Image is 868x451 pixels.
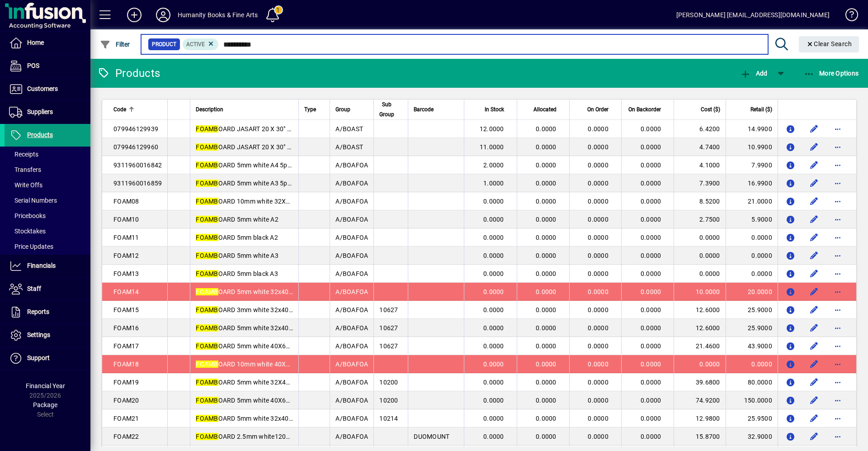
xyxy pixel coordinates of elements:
[414,104,458,114] div: Barcode
[536,161,557,169] span: 0.0000
[483,415,504,422] span: 0.0000
[483,180,504,187] span: 1.0000
[807,285,821,299] button: Edit
[588,198,609,205] span: 0.0000
[485,104,504,114] span: In Stock
[113,324,139,332] span: FOAM16
[641,198,661,205] span: 0.0000
[536,234,557,241] span: 0.0000
[113,180,162,187] span: 9311960016859
[335,270,368,277] span: A/BOAFOA
[641,125,661,133] span: 0.0000
[196,397,340,404] span: OARD 5mm white 40X60" SELF ADHESIVE
[588,306,609,313] span: 0.0000
[335,216,368,223] span: A/BOAFOA
[178,8,258,22] div: Humanity Books & Fine Arts
[183,38,219,50] mat-chip: Activation Status: Active
[536,180,557,187] span: 0.0000
[575,104,617,114] div: On Order
[113,125,158,133] span: 079946129939
[674,355,725,373] td: 0.0000
[588,234,609,241] span: 0.0000
[196,379,218,386] em: FOAMB
[26,382,65,389] span: Financial Year
[536,361,557,368] span: 0.0000
[196,161,218,169] em: FOAMB
[335,379,368,386] span: A/BOAFOA
[830,357,845,371] button: More options
[726,156,778,174] td: 7.9900
[196,180,218,187] em: FOAMB
[335,104,350,114] span: Group
[27,262,56,269] span: Financials
[523,104,565,114] div: Allocated
[483,361,504,368] span: 0.0000
[5,223,90,239] a: Stocktakes
[588,379,609,386] span: 0.0000
[536,379,557,386] span: 0.0000
[196,415,218,422] em: FOAMB
[674,247,725,265] td: 0.0000
[830,411,845,426] button: More options
[113,379,139,386] span: FOAM19
[113,104,126,114] span: Code
[335,397,368,404] span: A/BOAFOA
[113,252,139,259] span: FOAM12
[830,375,845,389] button: More options
[483,161,504,169] span: 2.0000
[5,78,90,100] a: Customers
[196,252,278,259] span: OARD 5mm white A3
[196,143,218,151] em: FOAMB
[588,288,609,295] span: 0.0000
[641,324,661,332] span: 0.0000
[807,230,821,245] button: Edit
[379,415,398,422] span: 10214
[304,104,324,114] div: Type
[480,125,504,133] span: 12.0000
[27,62,39,69] span: POS
[5,239,90,254] a: Price Updates
[9,228,46,235] span: Stocktakes
[750,104,772,114] span: Retail ($)
[196,270,218,277] em: FOAMB
[483,306,504,313] span: 0.0000
[483,342,504,350] span: 0.0000
[196,104,223,114] span: Description
[196,433,218,440] em: FOAMB
[830,266,845,281] button: More options
[379,100,402,119] div: Sub Group
[335,125,363,133] span: A/BOAST
[483,397,504,404] span: 0.0000
[674,337,725,355] td: 21.4600
[97,66,160,81] div: Products
[196,415,337,422] span: OARD 5mm white 32x40 SELF ADHESIVE
[113,288,139,295] span: FOAM14
[641,252,661,259] span: 0.0000
[196,125,218,133] em: FOAMB
[674,427,725,446] td: 15.8700
[807,393,821,408] button: Edit
[113,433,139,440] span: FOAM22
[726,391,778,409] td: 150.0000
[196,433,346,440] span: OARD 2.5mm white1200X1000mm SELF AD
[830,122,845,136] button: More options
[802,65,861,81] button: More Options
[674,156,725,174] td: 4.1000
[726,337,778,355] td: 43.9000
[113,198,139,205] span: FOAM08
[536,216,557,223] span: 0.0000
[536,252,557,259] span: 0.0000
[113,161,162,169] span: 9311960016842
[726,409,778,427] td: 25.9500
[9,197,57,204] span: Serial Numbers
[5,147,90,162] a: Receipts
[27,308,49,315] span: Reports
[335,252,368,259] span: A/BOAFOA
[830,285,845,299] button: More options
[588,216,609,223] span: 0.0000
[196,143,303,151] span: OARD JASART 20 X 30" white
[335,361,368,368] span: A/BOAFOA
[641,161,661,169] span: 0.0000
[726,192,778,210] td: 21.0000
[641,270,661,277] span: 0.0000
